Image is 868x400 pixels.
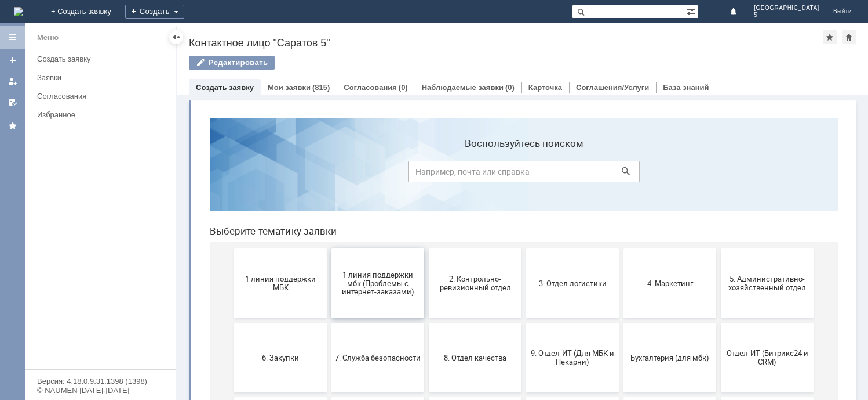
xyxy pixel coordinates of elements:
[423,288,516,358] button: [PERSON_NAME]. Услуги ИТ для МБК (оформляет L1)
[228,214,321,283] button: 8. Отдел качества
[754,12,819,19] span: 5
[32,87,174,105] a: Согласования
[426,170,512,178] span: 4. Маркетинг
[399,83,408,92] div: (0)
[663,83,709,92] a: База знаний
[37,73,169,82] div: Заявки
[37,165,123,183] span: 1 линия поддержки МБК
[37,244,123,253] span: 6. Закупки
[169,30,183,44] div: Скрыть меню
[329,170,415,178] span: 3. Отдел логистики
[232,244,318,253] span: 8. Отдел качества
[312,83,330,92] div: (815)
[134,244,220,253] span: 7. Служба безопасности
[823,30,837,44] div: Добавить в избранное
[32,50,174,68] a: Создать заявку
[505,83,515,92] div: (0)
[232,165,318,183] span: 2. Контрольно-ревизионный отдел
[196,83,254,92] a: Создать заявку
[34,288,126,358] button: Отдел-ИТ (Офис)
[9,116,637,128] header: Выберите тематику заявки
[34,139,126,209] button: 1 линия поддержки МБК
[268,83,311,92] a: Мои заявки
[3,72,22,91] a: Мои заявки
[423,139,516,209] button: 4. Маркетинг
[426,309,512,336] span: [PERSON_NAME]. Услуги ИТ для МБК (оформляет L1)
[37,110,156,119] div: Избранное
[134,161,220,187] span: 1 линия поддержки мбк (Проблемы с интернет-заказами)
[3,51,22,70] a: Создать заявку
[520,139,613,209] button: 5. Административно-хозяйственный отдел
[14,7,23,16] a: Перейти на домашнюю страницу
[686,5,698,16] span: Расширенный поиск
[524,240,610,257] span: Отдел-ИТ (Битрикс24 и CRM)
[131,288,224,358] button: Финансовый отдел
[3,93,22,111] a: Мои согласования
[14,7,23,16] img: logo
[576,83,649,92] a: Соглашения/Услуги
[232,318,318,327] span: Франчайзинг
[32,69,174,87] a: Заявки
[326,139,418,209] button: 3. Отдел логистики
[37,92,169,100] div: Согласования
[329,240,415,257] span: 9. Отдел-ИТ (Для МБК и Пекарни)
[528,83,562,92] a: Карточка
[125,5,184,19] div: Создать
[207,52,439,73] input: Например, почта или справка
[37,31,59,45] div: Меню
[842,30,856,44] div: Сделать домашней страницей
[37,55,169,63] div: Создать заявку
[520,288,613,358] button: не актуален
[131,214,224,283] button: 7. Служба безопасности
[34,214,126,283] button: 6. Закупки
[189,37,823,49] div: Контактное лицо "Саратов 5"
[134,318,220,327] span: Финансовый отдел
[422,83,504,92] a: Наблюдаемые заявки
[326,214,418,283] button: 9. Отдел-ИТ (Для МБК и Пекарни)
[524,165,610,183] span: 5. Административно-хозяйственный отдел
[131,139,224,209] button: 1 линия поддержки мбк (Проблемы с интернет-заказами)
[37,377,165,385] div: Версия: 4.18.0.9.31.1398 (1398)
[228,139,321,209] button: 2. Контрольно-ревизионный отдел
[426,244,512,253] span: Бухгалтерия (для мбк)
[520,214,613,283] button: Отдел-ИТ (Битрикс24 и CRM)
[329,314,415,331] span: Это соглашение не активно!
[423,214,516,283] button: Бухгалтерия (для мбк)
[207,28,439,40] label: Воспользуйтесь поиском
[344,83,397,92] a: Согласования
[228,288,321,358] button: Франчайзинг
[37,387,165,394] div: © NAUMEN [DATE]-[DATE]
[524,318,610,327] span: не актуален
[754,5,819,12] span: [GEOGRAPHIC_DATA]
[37,318,123,327] span: Отдел-ИТ (Офис)
[326,288,418,358] button: Это соглашение не активно!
